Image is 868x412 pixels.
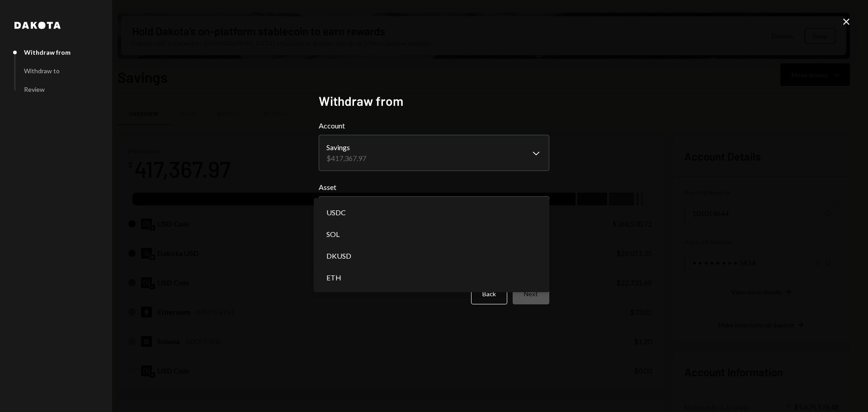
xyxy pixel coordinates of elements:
span: ETH [326,272,341,283]
label: Account [319,120,549,131]
span: SOL [326,229,340,240]
span: USDC [326,207,346,218]
label: Asset [319,182,549,193]
button: Account [319,135,549,171]
button: Back [471,283,507,304]
div: Withdraw to [24,67,60,75]
h2: Withdraw from [319,92,549,110]
div: Review [24,85,45,93]
div: Withdraw from [24,48,71,56]
button: Asset [319,196,549,222]
span: DKUSD [326,251,351,261]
